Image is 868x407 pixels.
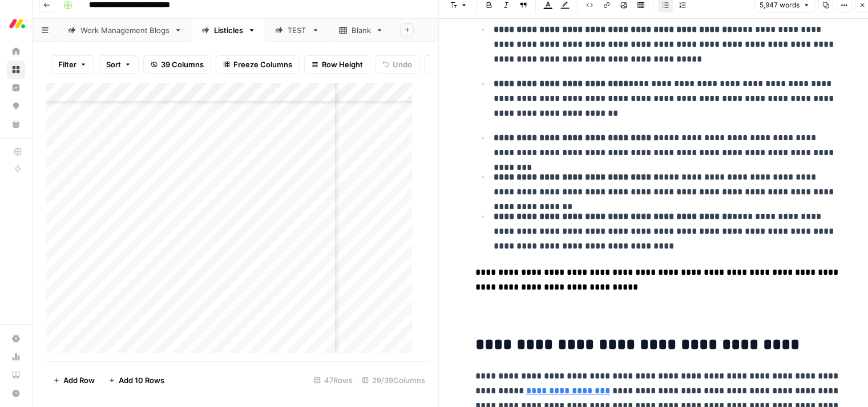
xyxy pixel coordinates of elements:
[51,55,94,74] button: Filter
[102,371,171,389] button: Add 10 Rows
[7,60,25,79] a: Browse
[99,55,139,74] button: Sort
[58,19,192,42] a: Work Management Blogs
[309,371,357,389] div: 47 Rows
[58,59,76,70] span: Filter
[63,375,95,386] span: Add Row
[7,79,25,97] a: Insights
[288,25,307,36] div: TEST
[7,42,25,60] a: Home
[7,384,25,402] button: Help + Support
[216,55,300,74] button: Freeze Columns
[7,97,25,115] a: Opportunities
[106,59,121,70] span: Sort
[357,371,430,389] div: 29/39 Columns
[265,19,329,42] a: TEST
[7,115,25,133] a: Your Data
[233,59,292,70] span: Freeze Columns
[192,19,265,42] a: Listicles
[7,366,25,384] a: Learning Hub
[161,59,204,70] span: 39 Columns
[322,59,363,70] span: Row Height
[7,9,25,38] button: Workspace: Monday.com
[7,329,25,348] a: Settings
[80,25,169,36] div: Work Management Blogs
[329,19,393,42] a: Blank
[7,13,27,34] img: Monday.com Logo
[375,55,419,74] button: Undo
[7,348,25,366] a: Usage
[46,371,102,389] button: Add Row
[393,59,412,70] span: Undo
[352,25,371,36] div: Blank
[119,375,164,386] span: Add 10 Rows
[214,25,243,36] div: Listicles
[143,55,211,74] button: 39 Columns
[304,55,370,74] button: Row Height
